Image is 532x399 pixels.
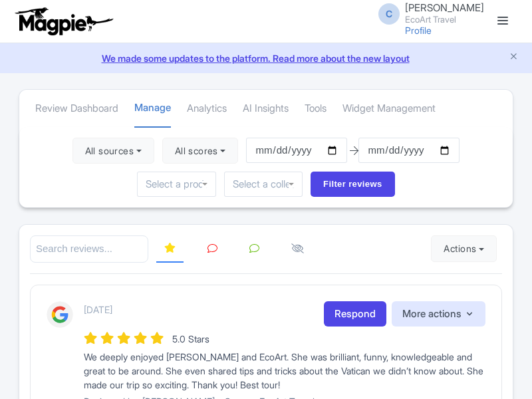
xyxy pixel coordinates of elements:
button: All sources [72,138,154,164]
a: Manage [134,90,171,128]
input: Search reviews... [30,235,148,263]
a: Widget Management [342,90,436,127]
a: Tools [305,90,327,127]
a: AI Insights [243,90,289,127]
img: logo-ab69f6fb50320c5b225c76a69d11143b.png [12,7,115,36]
button: Close announcement [509,50,519,65]
span: [PERSON_NAME] [405,1,484,14]
a: Review Dashboard [35,90,118,127]
span: C [378,3,400,25]
a: C [PERSON_NAME] EcoArt Travel [370,3,484,24]
input: Select a collection [233,178,294,190]
button: All scores [162,138,239,164]
input: Filter reviews [311,172,395,197]
small: EcoArt Travel [405,15,484,24]
a: Profile [405,25,432,36]
input: Select a product [146,178,207,190]
div: We deeply enjoyed [PERSON_NAME] and EcoArt. She was brilliant, funny, knowledgeable and great to ... [84,350,485,392]
button: Actions [431,235,497,262]
button: More actions [392,301,485,327]
span: 5.0 Stars [172,333,209,344]
p: [DATE] [84,303,112,317]
img: Google Logo [47,301,73,328]
a: We made some updates to the platform. Read more about the new layout [8,51,524,65]
a: Analytics [187,90,227,127]
a: Respond [324,301,386,327]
